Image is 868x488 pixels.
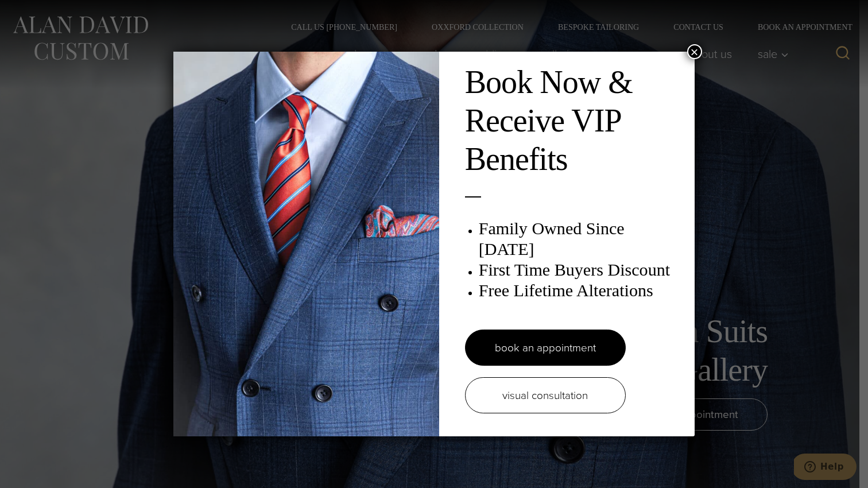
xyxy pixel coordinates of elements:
[465,330,626,366] a: book an appointment
[479,218,683,260] h3: Family Owned Since [DATE]
[479,260,683,280] h3: First Time Buyers Discount
[479,280,683,301] h3: Free Lifetime Alterations
[465,63,683,179] h2: Book Now & Receive VIP Benefits
[687,44,702,59] button: Close
[26,8,50,18] span: Help
[465,377,626,413] a: visual consultation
